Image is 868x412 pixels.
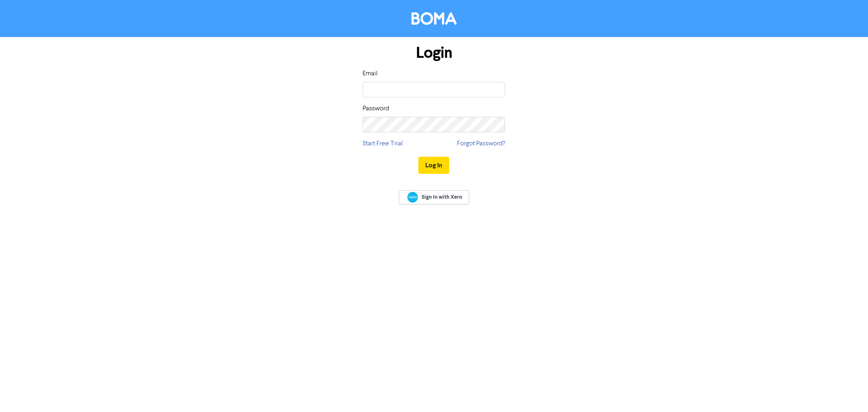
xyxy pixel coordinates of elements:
img: BOMA Logo [411,12,457,25]
img: Xero logo [407,192,418,203]
button: Log In [418,157,449,174]
span: Sign In with Xero [422,193,462,201]
h1: Login [363,44,505,62]
a: Sign In with Xero [399,190,469,204]
label: Password [363,104,389,114]
a: Start Free Trial [363,139,403,149]
a: Forgot Password? [457,139,505,149]
label: Email [363,69,378,79]
iframe: Chat Widget [827,373,868,412]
